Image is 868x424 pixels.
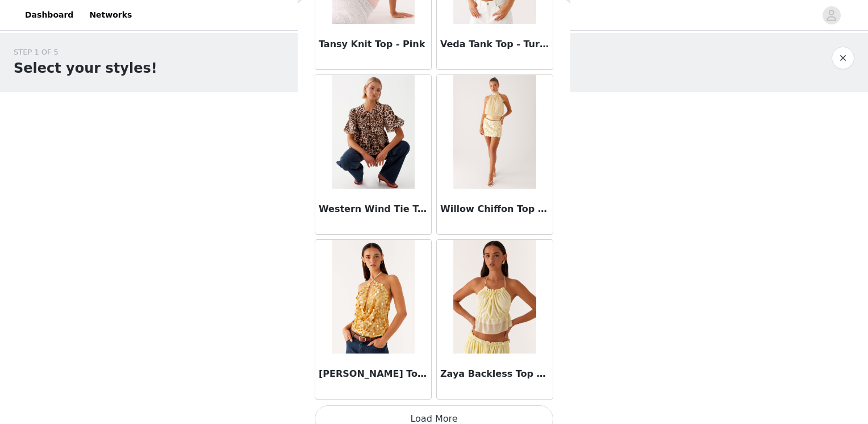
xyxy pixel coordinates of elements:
[453,240,536,354] img: Zaya Backless Top - Yellow
[440,202,549,216] h3: Willow Chiffon Top - Yellow
[440,367,549,381] h3: Zaya Backless Top - Yellow
[319,367,428,381] h3: [PERSON_NAME] Top - Gold
[332,75,414,189] img: Western Wind Tie Top - Leopard
[453,75,536,189] img: Willow Chiffon Top - Yellow
[319,38,428,51] h3: Tansy Knit Top - Pink
[18,2,80,28] a: Dashboard
[440,38,549,51] h3: Veda Tank Top - Turquoise
[319,202,428,216] h3: Western Wind Tie Top - Leopard
[826,6,837,24] div: avatar
[82,2,139,28] a: Networks
[14,58,157,78] h1: Select your styles!
[332,240,414,354] img: Xander Sequin Halter Top - Gold
[14,47,157,58] div: STEP 1 OF 5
